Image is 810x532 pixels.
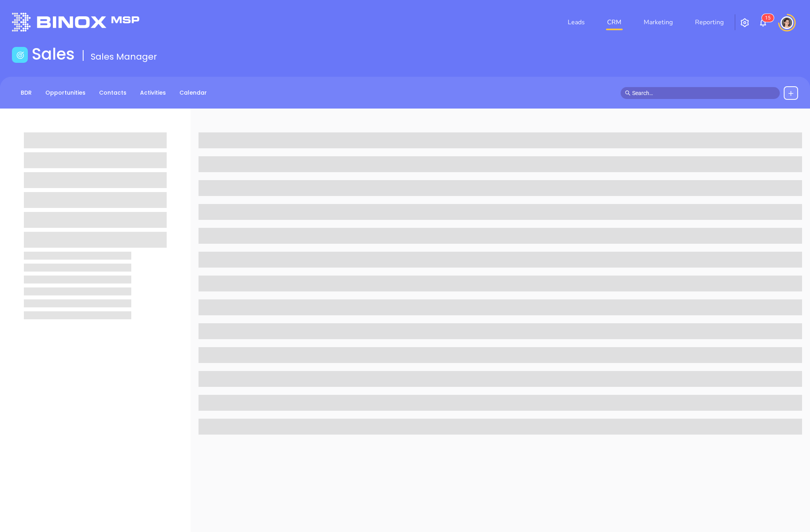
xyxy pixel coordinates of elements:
[604,14,625,30] a: CRM
[12,13,139,31] img: logo
[758,18,768,27] img: iconNotification
[565,14,588,30] a: Leads
[32,45,75,64] h1: Sales
[16,86,37,99] a: BDR
[781,16,793,29] img: user
[41,86,90,99] a: Opportunities
[762,14,774,22] sup: 15
[768,15,771,21] span: 5
[625,90,631,96] span: search
[692,14,727,30] a: Reporting
[175,86,212,99] a: Calendar
[765,15,768,21] span: 1
[641,14,676,30] a: Marketing
[135,86,171,99] a: Activities
[91,50,157,63] span: Sales Manager
[740,18,750,27] img: iconSetting
[632,89,775,97] input: Search…
[94,86,131,99] a: Contacts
